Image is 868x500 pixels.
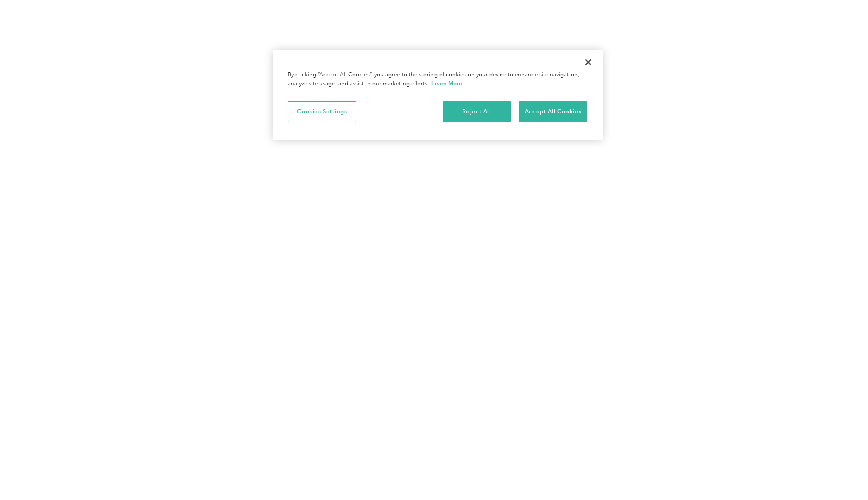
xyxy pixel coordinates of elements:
[577,51,599,74] button: Close
[431,80,462,87] a: More information about your privacy, opens in a new tab
[288,101,356,122] button: Cookies Settings
[519,101,587,122] button: Accept All Cookies
[288,71,587,88] div: By clicking “Accept All Cookies”, you agree to the storing of cookies on your device to enhance s...
[273,50,603,140] div: Privacy
[443,101,511,122] button: Reject All
[273,50,603,140] div: Cookie banner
